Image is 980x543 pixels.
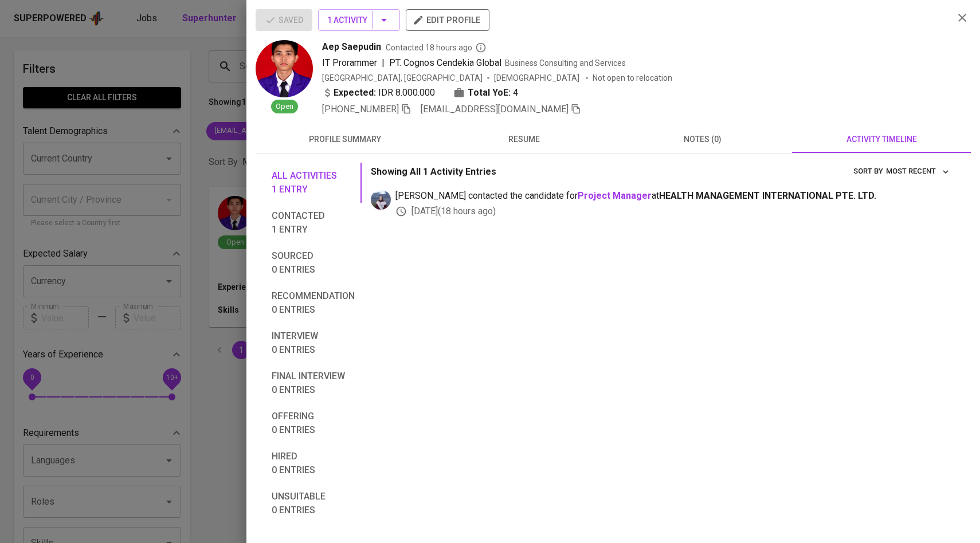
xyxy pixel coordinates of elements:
[272,209,355,237] span: Contacted 1 entry
[322,104,399,115] span: [PHONE_NUMBER]
[799,132,964,147] span: activity timeline
[620,132,785,147] span: notes (0)
[272,329,355,357] span: Interview 0 entries
[853,167,883,175] span: sort by
[593,72,672,84] p: Not open to relocation
[322,72,483,84] div: [GEOGRAPHIC_DATA], [GEOGRAPHIC_DATA]
[386,42,487,53] span: Contacted 18 hours ago
[322,86,435,100] div: IDR 8.000.000
[406,15,489,24] a: edit profile
[415,13,480,27] span: edit profile
[272,249,355,277] span: Sourced 0 entries
[494,72,581,84] span: [DEMOGRAPHIC_DATA]
[318,9,400,31] button: 1 Activity
[421,104,569,115] span: [EMAIL_ADDRESS][DOMAIN_NAME]
[395,190,952,203] span: [PERSON_NAME] contacted the candidate for at
[883,163,952,180] button: sort by
[505,58,626,68] span: Business Consulting and Services
[886,165,950,178] span: Most Recent
[272,289,355,317] span: Recommendation 0 entries
[475,42,487,53] svg: By Batam recruiter
[513,86,518,100] span: 4
[389,57,501,68] span: PT. Cognos Cendekia Global
[395,205,952,218] div: [DATE] ( 18 hours ago )
[327,13,391,27] span: 1 Activity
[371,190,391,210] img: christine.raharja@glints.com
[382,56,385,70] span: |
[272,410,355,437] span: Offering 0 entries
[371,165,496,179] p: Showing All 1 Activity Entries
[272,169,355,196] span: All activities 1 entry
[272,369,355,397] span: Final interview 0 entries
[256,40,313,97] img: 5d9fd592213f143538958152b8b67399.jpg
[272,490,355,517] span: Unsuitable 0 entries
[406,9,489,31] button: edit profile
[262,132,428,147] span: profile summary
[322,40,381,54] span: Aep Saepudin
[441,132,606,147] span: resume
[334,86,376,100] b: Expected:
[322,57,377,68] span: IT Prorammer
[659,190,876,201] span: HEALTH MANAGEMENT INTERNATIONAL PTE. LTD.
[271,101,298,112] span: Open
[578,190,652,201] a: Project Manager
[272,450,355,477] span: Hired 0 entries
[468,86,511,100] b: Total YoE:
